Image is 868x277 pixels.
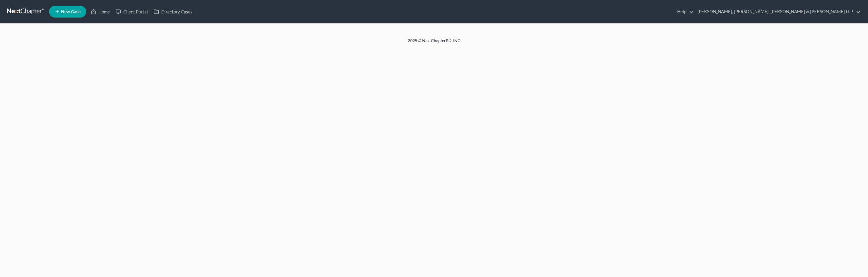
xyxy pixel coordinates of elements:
new-legal-case-button: New Case [49,6,86,18]
a: Client Portal [113,6,151,17]
a: Help [674,6,694,17]
a: Directory Cases [151,6,195,17]
a: Home [88,6,113,17]
div: 2025 © NextChapterBK, INC [268,38,601,48]
a: [PERSON_NAME], [PERSON_NAME], [PERSON_NAME] & [PERSON_NAME] LLP [694,6,861,17]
